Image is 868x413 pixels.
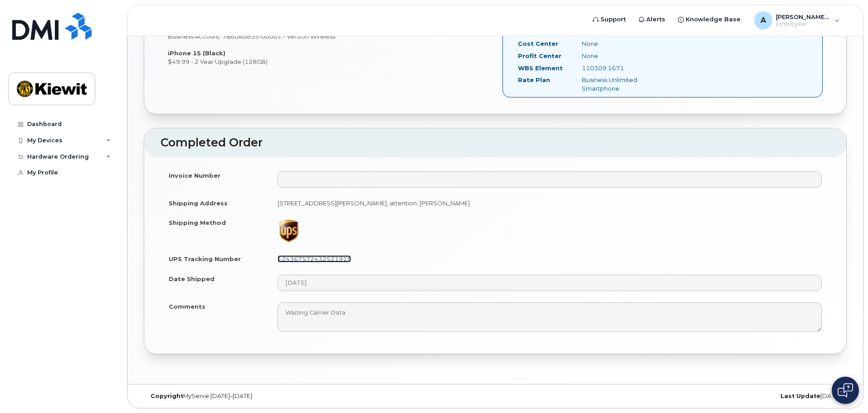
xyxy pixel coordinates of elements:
[748,11,846,29] div: Adam.Freeman
[518,52,561,60] label: Profit Center
[151,393,183,399] strong: Copyright
[161,136,830,149] h2: Completed Order
[672,10,747,29] a: Knowledge Base
[518,76,550,84] label: Rate Plan
[269,193,830,213] td: [STREET_ADDRESS][PERSON_NAME], attention: [PERSON_NAME]
[575,64,665,73] div: 110309.1671
[780,393,820,399] strong: Last Update
[575,39,665,48] div: None
[518,39,558,48] label: Cost Center
[612,393,847,400] div: [DATE]
[278,255,351,262] a: 1Z4367572432521915
[761,15,766,26] span: A
[169,255,241,263] label: UPS Tracking Number
[169,199,228,208] label: Shipping Address
[686,15,741,24] span: Knowledge Base
[144,393,378,400] div: MyServe [DATE]–[DATE]
[169,171,220,180] label: Invoice Number
[632,10,672,29] a: Alerts
[278,302,822,332] textarea: Waiting Carrier Data
[169,275,215,283] label: Date Shipped
[600,15,626,24] span: Support
[776,13,830,20] span: [PERSON_NAME].[PERSON_NAME]
[278,219,300,243] img: ups-065b5a60214998095c38875261380b7f924ec8f6fe06ec167ae1927634933c50.png
[575,76,665,92] div: Business Unlimited Smartphone
[518,64,563,73] label: WBS Element
[776,20,830,28] span: Employee
[586,10,632,29] a: Support
[575,52,665,60] div: None
[838,383,853,398] img: Open chat
[169,302,205,311] label: Comments
[169,219,226,227] label: Shipping Method
[168,49,225,57] strong: iPhone 15 (Black)
[646,15,665,24] span: Alerts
